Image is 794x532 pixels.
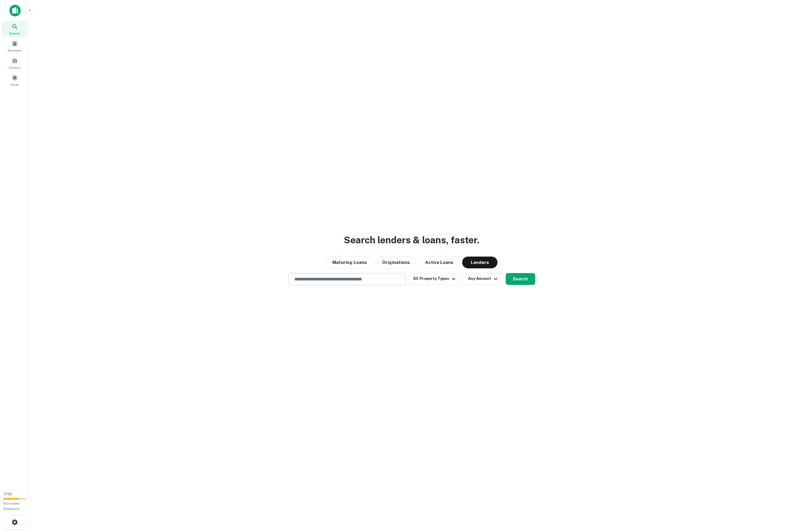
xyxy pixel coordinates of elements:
a: Contacts [2,55,28,71]
button: Active Loans [419,257,460,268]
span: Borrowers [8,48,22,53]
span: Contacts [9,65,21,70]
a: Search [2,21,28,37]
iframe: Chat Widget [765,485,794,513]
button: Search [506,273,535,285]
span: Borrower Requests [4,501,20,511]
h3: Search lenders & loans, faster. [344,233,480,247]
span: 7 / 10 [4,492,12,496]
a: Saved [2,72,28,88]
button: Lenders [462,257,498,268]
button: Any Amount [462,273,503,285]
a: Borrowers [2,38,28,54]
button: Maturing Loans [326,257,373,268]
img: capitalize-icon.png [9,5,21,16]
span: Saved [11,82,19,87]
button: Originations [376,257,416,268]
span: Search [9,31,20,36]
button: All Property Types [408,273,460,285]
